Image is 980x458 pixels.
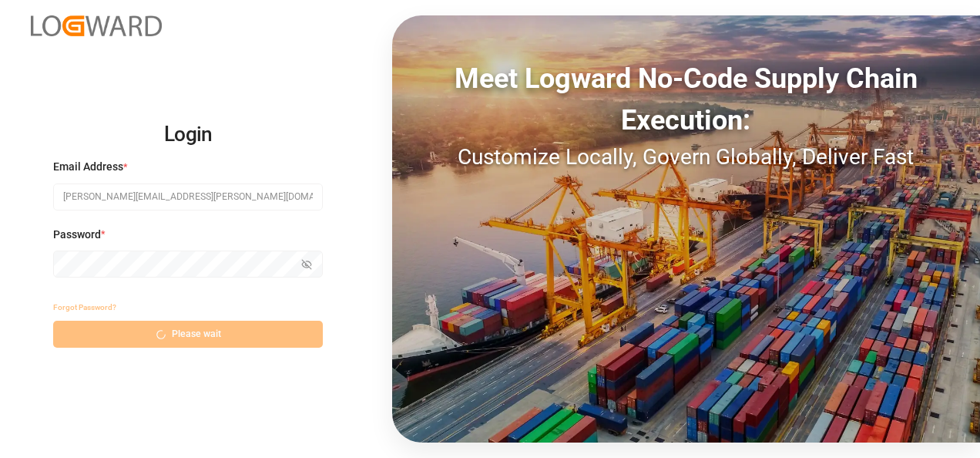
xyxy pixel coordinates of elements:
div: Meet Logward No-Code Supply Chain Execution: [392,58,980,141]
input: Enter your email [53,184,323,210]
span: Email Address [53,159,123,175]
span: Password [53,227,101,243]
h2: Login [53,110,323,160]
div: Customize Locally, Govern Globally, Deliver Fast [392,141,980,173]
img: Logward_new_orange.png [31,15,162,36]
